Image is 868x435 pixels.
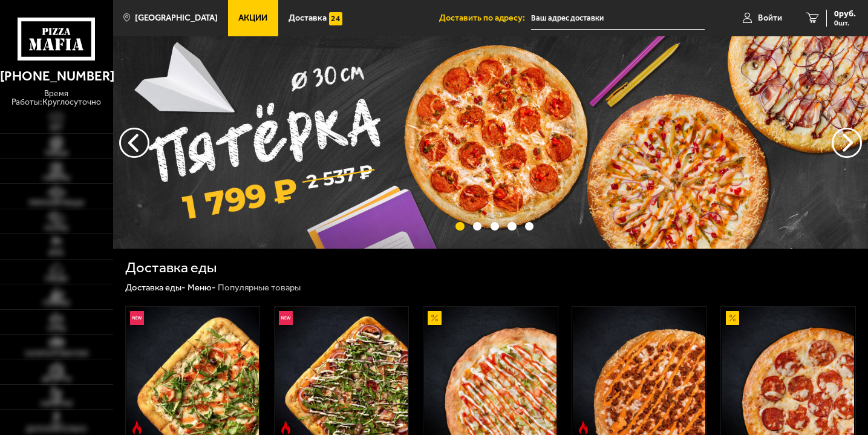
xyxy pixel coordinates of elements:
button: точки переключения [455,222,464,231]
img: Острое блюдо [130,421,143,434]
span: Акции [238,14,267,22]
a: Меню- [188,282,216,293]
img: 15daf4d41897b9f0e9f617042186c801.svg [329,12,342,25]
button: точки переключения [491,222,499,231]
img: Акционный [428,311,441,324]
span: [GEOGRAPHIC_DATA] [135,14,218,22]
button: точки переключения [525,222,534,231]
button: точки переключения [473,222,481,231]
span: Войти [758,14,782,22]
img: Новинка [130,311,143,324]
input: Ваш адрес доставки [531,7,705,30]
button: точки переключения [507,222,516,231]
h1: Доставка еды [125,261,217,275]
img: Новинка [279,311,292,324]
a: Доставка еды- [125,282,186,293]
span: Доставить по адресу: [439,14,531,22]
button: предыдущий [832,128,862,158]
div: Популярные товары [218,282,301,293]
span: 0 шт. [834,19,856,27]
img: Акционный [726,311,739,324]
img: Острое блюдо [279,421,292,434]
button: следующий [119,128,149,158]
span: 0 руб. [834,10,856,18]
span: Доставка [289,14,327,22]
img: Острое блюдо [576,421,590,434]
